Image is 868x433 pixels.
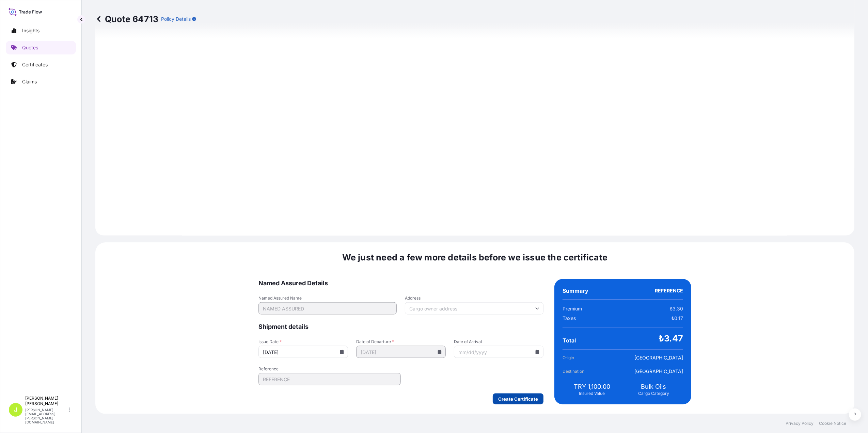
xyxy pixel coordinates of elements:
a: Claims [6,75,76,89]
p: [PERSON_NAME][EMAIL_ADDRESS][PERSON_NAME][DOMAIN_NAME] [25,408,67,424]
span: Insured Value [579,391,605,396]
input: mm/dd/yyyy [454,346,543,358]
span: Taxes [563,315,576,322]
span: TRY 1,100.00 [574,383,610,391]
span: Date of Arrival [454,339,543,344]
span: Named Assured Name [258,295,397,301]
input: Cargo owner address [405,302,543,315]
p: Certificates [22,61,48,68]
span: ₺3.30 [670,305,683,312]
a: Certificates [6,58,76,71]
span: [GEOGRAPHIC_DATA] [634,368,683,375]
p: Policy Details [161,16,191,22]
p: Quote 64713 [95,14,158,25]
a: Quotes [6,41,76,54]
p: [PERSON_NAME] [PERSON_NAME] [25,396,67,406]
a: Cookie Notice [819,421,846,426]
span: Named Assured Details [258,279,543,287]
span: Origin [563,354,601,361]
span: Premium [563,305,582,312]
span: Shipment details [258,323,543,331]
p: Create Certificate [498,396,538,402]
span: Bulk Oils [641,383,666,391]
span: J [14,406,17,413]
button: Create Certificate [493,394,543,404]
span: REFERENCE [655,287,683,294]
span: Address [405,295,543,301]
input: mm/dd/yyyy [356,346,446,358]
input: mm/dd/yyyy [258,346,348,358]
span: We just need a few more details before we issue the certificate [342,252,608,263]
p: Insights [22,27,40,34]
span: Summary [563,287,588,294]
input: Your internal reference [258,373,401,385]
span: ₺0.17 [672,315,683,322]
span: Issue Date [258,339,348,344]
span: Reference [258,366,401,372]
span: Destination [563,368,601,375]
span: Total [563,337,576,344]
a: Privacy Policy [786,421,814,426]
span: ₺3.47 [659,333,683,344]
span: Date of Departure [356,339,446,344]
span: [GEOGRAPHIC_DATA] [634,354,683,361]
p: Quotes [22,44,38,51]
span: Cargo Category [638,391,669,396]
a: Insights [6,24,76,37]
p: Claims [22,78,37,85]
